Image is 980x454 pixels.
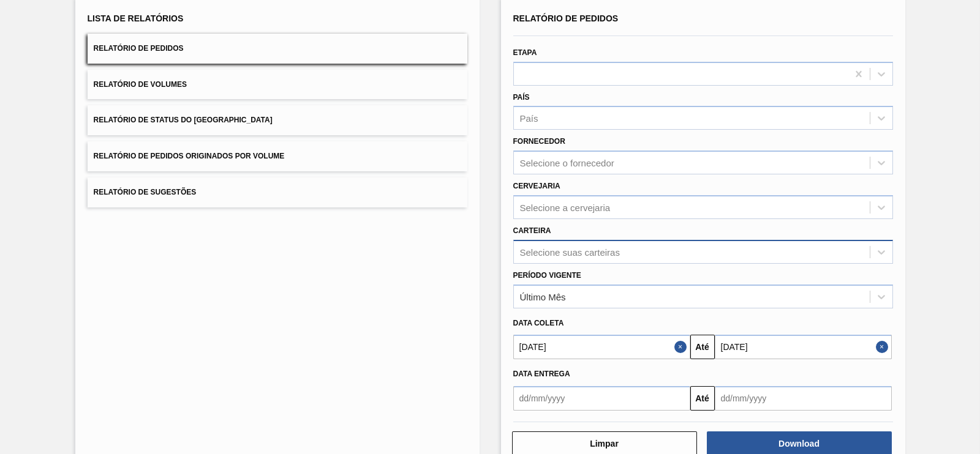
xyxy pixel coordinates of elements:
label: País [513,93,530,102]
div: Selecione a cervejaria [520,202,611,212]
div: País [520,113,538,124]
button: Relatório de Pedidos Originados por Volume [88,141,467,171]
button: Relatório de Pedidos [88,34,467,64]
label: Cervejaria [513,182,560,190]
input: dd/mm/yyyy [715,335,892,359]
label: Fornecedor [513,137,565,146]
span: Relatório de Sugestões [94,188,197,196]
div: Último Mês [520,291,566,302]
span: Relatório de Pedidos [94,44,184,53]
span: Data coleta [513,319,564,327]
input: dd/mm/yyyy [513,386,690,411]
div: Selecione o fornecedor [520,158,614,168]
span: Lista de Relatórios [88,13,184,23]
button: Até [690,335,715,359]
button: Close [876,335,892,359]
input: dd/mm/yyyy [715,386,892,411]
button: Close [674,335,690,359]
button: Relatório de Volumes [88,70,467,100]
span: Relatório de Volumes [94,80,187,89]
input: dd/mm/yyyy [513,335,690,359]
label: Período Vigente [513,271,581,280]
label: Etapa [513,48,537,57]
span: Relatório de Status do [GEOGRAPHIC_DATA] [94,116,273,124]
button: Relatório de Sugestões [88,177,467,207]
div: Selecione suas carteiras [520,247,620,257]
button: Até [690,386,715,411]
span: Data entrega [513,370,570,378]
span: Relatório de Pedidos Originados por Volume [94,152,285,160]
label: Carteira [513,226,551,235]
button: Relatório de Status do [GEOGRAPHIC_DATA] [88,105,467,135]
span: Relatório de Pedidos [513,13,619,23]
